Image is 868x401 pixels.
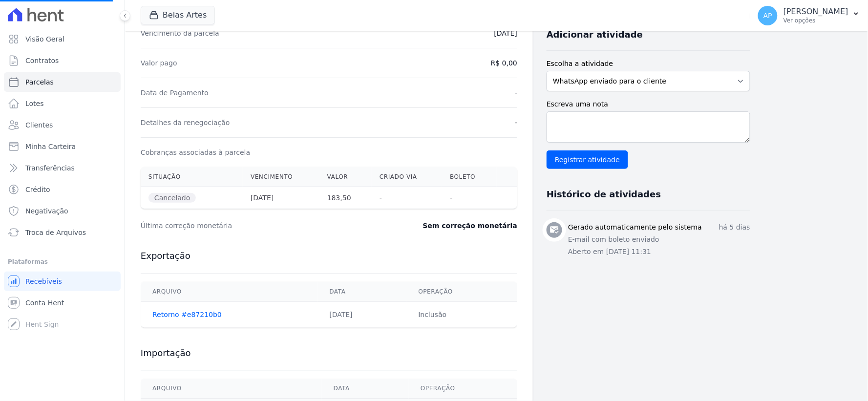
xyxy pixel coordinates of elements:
[423,221,517,231] dd: Sem correção monetária
[547,150,628,169] input: Registrar atividade
[141,58,177,68] dt: Valor pago
[25,163,75,173] span: Transferências
[442,167,496,187] th: Boleto
[319,167,372,187] th: Valor
[4,223,121,242] a: Troca de Arquivos
[141,221,363,231] dt: Última correção monetária
[515,118,517,127] dd: -
[406,282,517,302] th: Operação
[322,379,409,399] th: Data
[318,302,406,328] td: [DATE]
[4,29,121,49] a: Visão Geral
[372,187,442,209] th: -
[547,189,661,200] h3: Histórico de atividades
[141,118,230,127] dt: Detalhes da renegociação
[25,206,68,216] span: Negativação
[25,77,54,87] span: Parcelas
[783,17,848,24] p: Ver opções
[547,29,643,41] h3: Adicionar atividade
[152,311,222,318] a: Retorno #e87210b0
[141,250,517,262] h3: Exportação
[8,256,117,268] div: Plataformas
[141,88,209,98] dt: Data de Pagamento
[4,115,121,135] a: Clientes
[547,99,750,109] label: Escreva uma nota
[25,228,86,237] span: Troca de Arquivos
[372,167,442,187] th: Criado via
[319,187,372,209] th: 183,50
[25,298,64,308] span: Conta Hent
[25,34,64,44] span: Visão Geral
[148,193,196,203] span: Cancelado
[25,99,44,108] span: Lotes
[25,120,53,130] span: Clientes
[4,201,121,221] a: Negativação
[568,247,750,257] p: Aberto em [DATE] 11:31
[243,167,319,187] th: Vencimento
[141,6,215,24] button: Belas Artes
[4,137,121,156] a: Minha Carteira
[25,142,76,151] span: Minha Carteira
[763,12,772,19] span: AP
[406,302,517,328] td: Inclusão
[494,28,517,38] dd: [DATE]
[4,72,121,92] a: Parcelas
[547,59,750,69] label: Escolha a atividade
[141,28,219,38] dt: Vencimento da parcela
[318,282,406,302] th: Data
[243,187,319,209] th: [DATE]
[25,56,59,65] span: Contratos
[4,180,121,199] a: Crédito
[4,293,121,313] a: Conta Hent
[4,51,121,70] a: Contratos
[568,234,750,245] p: E-mail com boleto enviado
[25,276,62,286] span: Recebíveis
[783,7,848,17] p: [PERSON_NAME]
[750,2,868,29] button: AP [PERSON_NAME] Ver opções
[4,272,121,291] a: Recebíveis
[568,222,702,232] h3: Gerado automaticamente pelo sistema
[141,282,318,302] th: Arquivo
[4,158,121,178] a: Transferências
[141,379,322,399] th: Arquivo
[491,58,517,68] dd: R$ 0,00
[409,379,517,399] th: Operação
[4,94,121,113] a: Lotes
[515,88,517,98] dd: -
[719,222,750,232] p: há 5 dias
[141,347,517,359] h3: Importação
[141,148,250,157] dt: Cobranças associadas à parcela
[442,187,496,209] th: -
[25,185,50,194] span: Crédito
[141,167,243,187] th: Situação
